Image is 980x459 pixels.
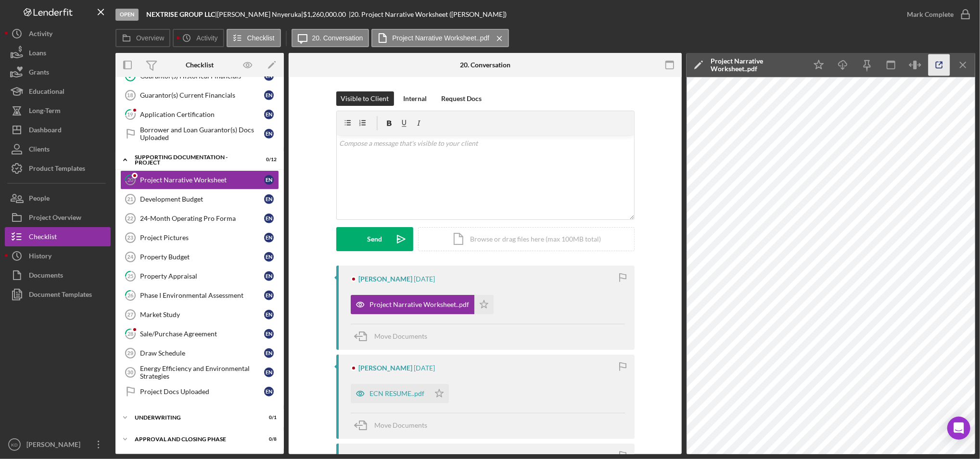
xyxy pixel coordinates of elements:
div: E N [264,233,274,242]
div: Project Narrative Worksheet..pdf [711,57,802,73]
div: E N [264,387,274,396]
div: People [29,189,50,210]
span: Move Documents [375,421,428,429]
div: E N [264,175,274,185]
button: Loans [5,43,111,63]
time: 2025-08-14 05:19 [414,364,435,372]
button: Move Documents [351,413,437,437]
tspan: 19 [127,111,134,117]
a: Borrower and Loan Guarantor(s) Docs UploadedEN [120,124,279,143]
div: Project Overview [29,208,81,229]
div: Product Templates [29,159,85,180]
a: 26Phase I Environmental AssessmentEN [120,286,279,305]
div: Supporting Documentation - Project [135,154,253,166]
div: Project Narrative Worksheet [140,176,264,184]
a: 18Guarantor(s) Current FinancialsEN [120,86,279,105]
div: Property Appraisal [140,272,264,280]
a: 23Project PicturesEN [120,228,279,247]
div: Document Templates [29,285,92,306]
a: 19Application CertificationEN [120,105,279,124]
time: 2025-08-14 05:43 [414,275,435,283]
tspan: 22 [127,216,133,221]
a: 2224-Month Operating Pro FormaEN [120,209,279,228]
div: Open Intercom Messenger [947,417,970,440]
tspan: 30 [127,370,133,375]
div: Send [367,227,382,251]
div: Grants [29,63,49,84]
button: Activity [173,29,224,47]
a: 24Property BudgetEN [120,247,279,267]
tspan: 21 [127,196,133,202]
button: Visible to Client [336,91,394,106]
div: Energy Efficiency and Environmental Strategies [140,365,264,380]
label: Checklist [247,34,275,42]
div: Clients [29,140,50,161]
div: E N [264,348,274,358]
label: Activity [196,34,217,42]
tspan: 23 [127,235,133,241]
div: Guarantor(s) Current Financials [140,91,264,99]
div: Project Docs Uploaded [140,388,264,395]
div: Sale/Purchase Agreement [140,330,264,338]
tspan: 25 [127,273,133,279]
label: Project Narrative Worksheet..pdf [392,34,489,42]
div: Checklist [186,61,214,69]
button: Move Documents [351,324,437,348]
button: Documents [5,266,111,285]
div: E N [264,129,274,139]
div: Checklist [29,227,57,249]
div: History [29,246,51,268]
div: Long-Term [29,101,61,123]
div: Draw Schedule [140,349,264,357]
a: Activity [5,24,111,43]
label: Overview [136,34,164,42]
div: E N [264,368,274,377]
div: Development Budget [140,195,264,203]
div: | [146,11,217,18]
div: 0 / 12 [259,157,277,163]
div: $1,260,000.00 [303,11,349,18]
button: Grants [5,63,111,82]
div: Mark Complete [907,5,954,24]
tspan: 24 [127,254,134,260]
button: Project Narrative Worksheet..pdf [351,295,494,314]
div: [PERSON_NAME] [359,275,413,283]
button: People [5,189,111,208]
div: 24-Month Operating Pro Forma [140,215,264,222]
div: | 20. Project Narrative Worksheet ([PERSON_NAME]) [349,11,507,18]
a: Dashboard [5,120,111,140]
div: Loans [29,43,46,65]
div: [PERSON_NAME] Nnyeruka | [217,11,303,18]
div: E N [264,214,274,223]
button: Educational [5,82,111,101]
div: E N [264,90,274,100]
tspan: 20 [127,177,134,183]
div: Application Certification [140,111,264,118]
tspan: 28 [127,331,133,337]
button: Project Overview [5,208,111,227]
div: Open [115,9,139,21]
a: Clients [5,140,111,159]
button: Checklist [5,227,111,246]
tspan: 18 [127,92,133,98]
button: ECN RESUME..pdf [351,384,449,403]
span: Move Documents [375,332,428,340]
button: Checklist [227,29,281,47]
div: 0 / 1 [259,415,277,421]
a: 30Energy Efficiency and Environmental StrategiesEN [120,363,279,382]
button: Long-Term [5,101,111,120]
button: Internal [399,91,432,106]
div: Request Docs [442,91,482,106]
button: Document Templates [5,285,111,304]
a: 20Project Narrative WorksheetEN [120,170,279,190]
div: 20. Conversation [460,61,510,69]
b: NEXTRISE GROUP LLC [146,10,215,18]
div: Dashboard [29,120,62,142]
div: Documents [29,266,63,287]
